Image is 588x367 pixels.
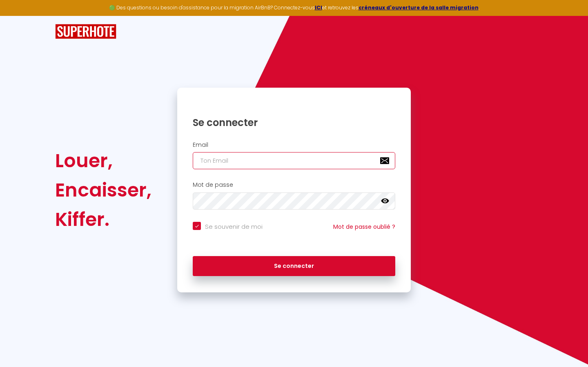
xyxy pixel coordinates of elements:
[333,223,395,231] a: Mot de passe oublié ?
[55,24,116,39] img: SuperHote logo
[193,181,395,188] h2: Mot de passe
[193,116,395,129] h1: Se connecter
[193,256,395,276] button: Se connecter
[55,205,151,234] div: Kiffer.
[7,3,31,28] button: Ouvrir le widget de chat LiveChat
[193,141,395,148] h2: Email
[193,152,395,169] input: Ton Email
[55,146,151,175] div: Louer,
[359,4,479,11] a: créneaux d'ouverture de la salle migration
[315,4,322,11] a: ICI
[55,175,151,205] div: Encaisser,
